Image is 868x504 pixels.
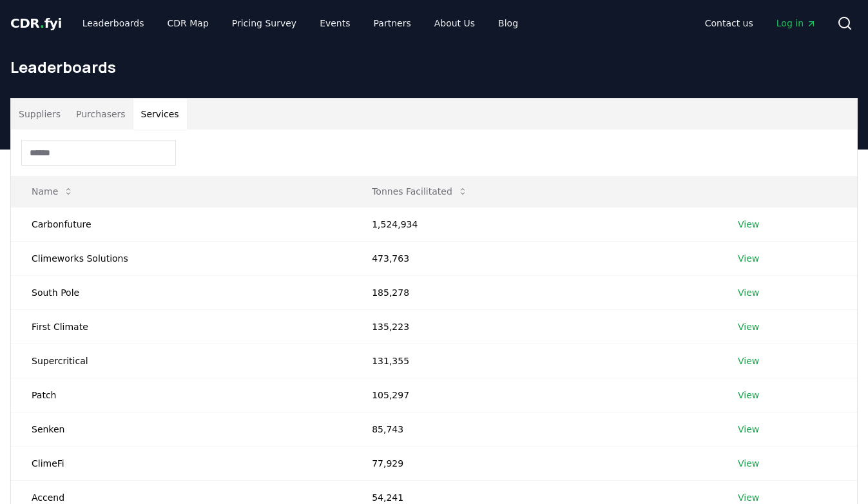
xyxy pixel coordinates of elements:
nav: Main [695,12,827,35]
a: Events [309,12,360,35]
td: 131,355 [351,344,717,378]
td: Carbonfuture [11,207,351,241]
a: Partners [363,12,421,35]
a: View [738,491,759,504]
td: Climeworks Solutions [11,241,351,275]
td: ClimeFi [11,446,351,480]
span: Log in [776,17,816,30]
a: Pricing Survey [222,12,307,35]
a: View [738,389,759,402]
td: South Pole [11,275,351,309]
nav: Main [72,12,528,35]
td: 185,278 [351,275,717,309]
a: View [738,457,759,470]
a: About Us [424,12,485,35]
button: Tonnes Facilitated [362,179,478,204]
a: View [738,423,759,436]
a: Leaderboards [72,12,155,35]
td: 77,929 [351,446,717,480]
a: CDR.fyi [10,14,62,32]
td: 105,297 [351,378,717,412]
td: Patch [11,378,351,412]
a: CDR Map [157,12,219,35]
td: Senken [11,412,351,446]
button: Suppliers [11,99,68,130]
td: 135,223 [351,309,717,344]
span: . [40,15,44,31]
a: View [738,218,759,231]
a: Contact us [695,12,764,35]
button: Name [21,179,84,204]
td: Supercritical [11,344,351,378]
a: View [738,252,759,265]
a: View [738,320,759,333]
button: Purchasers [68,99,133,130]
td: 473,763 [351,241,717,275]
button: Services [133,99,187,130]
span: CDR fyi [10,15,62,31]
a: Blog [488,12,528,35]
td: 85,743 [351,412,717,446]
a: View [738,286,759,299]
h1: Leaderboards [10,57,858,77]
a: Log in [766,12,827,35]
td: 1,524,934 [351,207,717,241]
a: View [738,354,759,367]
td: First Climate [11,309,351,344]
